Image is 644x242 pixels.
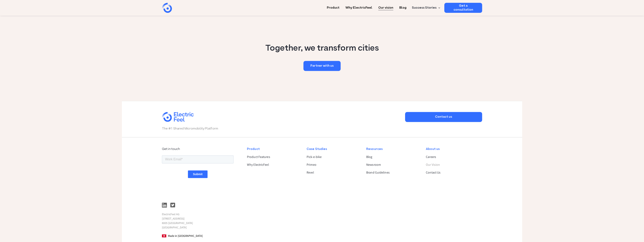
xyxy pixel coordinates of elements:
[162,155,234,198] iframe: Form 1
[345,3,372,10] a: Why ElectricFeel
[162,234,234,238] p: Made in [GEOGRAPHIC_DATA]
[618,216,638,236] iframe: Chatbot
[307,170,359,175] a: Revel
[303,61,341,71] a: Partner with us
[426,155,479,159] a: Careers
[307,155,359,159] a: Pick-e-bike
[378,3,393,10] a: Our vision
[426,147,479,152] div: About us
[366,155,419,159] a: Blog
[162,43,482,53] h2: Together, we transform cities
[405,112,482,122] a: Contact us
[162,147,234,152] div: Get in touch
[247,155,300,159] a: Product Features
[444,3,482,13] a: Get a consultation
[327,3,339,10] a: Product
[366,170,419,175] a: Brand Guidelines
[426,162,479,167] a: Our Vision
[426,170,479,175] a: Contact Us
[162,212,234,230] p: ElectricFeel AG [STREET_ADDRESS] 8005 [GEOGRAPHIC_DATA] [GEOGRAPHIC_DATA]
[399,3,406,10] a: Blog
[247,162,300,167] a: Why ElectricFeel
[247,147,300,152] div: Product
[162,3,194,13] a: home
[366,162,419,167] a: Newsroom
[409,3,441,13] div: Success Stories
[412,5,436,10] div: Success Stories
[162,126,401,131] p: The #1 Shared Micromobility Platform
[307,147,359,152] div: Case Studies
[366,147,419,152] div: Resources
[307,162,359,167] a: Primeo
